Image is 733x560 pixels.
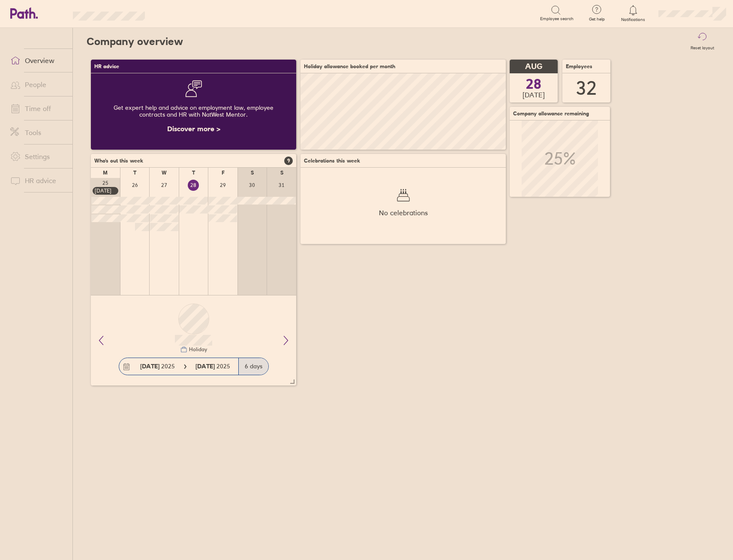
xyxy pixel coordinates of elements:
span: 28 [526,77,541,91]
a: HR advice [3,172,72,189]
a: Tools [3,124,72,141]
div: Search [168,9,190,17]
span: Get help [583,17,611,22]
h2: Company overview [87,28,183,55]
div: 32 [576,77,597,99]
div: T [192,170,195,176]
div: W [162,170,167,176]
strong: [DATE] [195,362,216,370]
span: Celebrations this week [304,158,360,164]
span: Notifications [619,17,647,22]
span: Company allowance remaining [513,111,589,117]
div: M [103,170,108,176]
span: 2025 [195,363,230,370]
span: No celebrations [379,209,428,217]
label: Reset layout [685,43,719,51]
span: Employee search [540,16,574,21]
div: Holiday [187,346,207,352]
a: Settings [3,148,72,165]
div: 6 days [238,358,268,375]
a: Notifications [619,4,647,22]
div: T [133,170,136,176]
a: Discover more > [167,124,220,133]
span: AUG [525,62,542,71]
span: 9 [284,157,293,165]
span: HR advice [94,63,119,69]
span: Employees [566,63,592,69]
div: [DATE] [95,188,116,194]
div: Get expert help and advice on employment law, employee contracts and HR with NatWest Mentor. [98,97,289,125]
button: Reset layout [685,28,719,55]
div: F [222,170,225,176]
div: S [251,170,254,176]
span: [DATE] [523,91,545,99]
span: Holiday allowance booked per month [304,63,395,69]
a: People [3,76,72,93]
span: Who's out this week [94,158,143,164]
strong: [DATE] [140,362,159,370]
a: Time off [3,100,72,117]
a: Overview [3,52,72,69]
span: 2025 [140,363,175,370]
div: S [280,170,283,176]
